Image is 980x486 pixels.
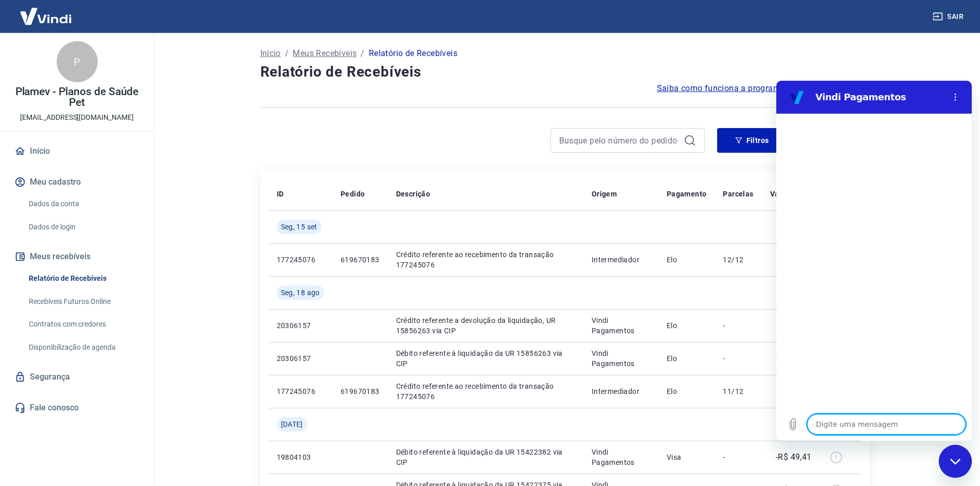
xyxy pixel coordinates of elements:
p: Intermediador [592,255,650,265]
iframe: Janela de mensagens [776,81,972,441]
button: Sair [931,7,968,26]
button: Filtros [717,128,787,153]
p: [EMAIL_ADDRESS][DOMAIN_NAME] [20,112,134,123]
p: Elo [667,353,707,364]
div: P [57,41,98,82]
p: Relatório de Recebíveis [369,47,457,60]
p: -R$ 49,41 [776,451,812,463]
a: Dados da conta [25,193,141,214]
p: 12/12 [723,255,753,265]
p: Elo [667,255,707,265]
p: Débito referente à liquidação da UR 15856263 via CIP [396,348,575,369]
p: Crédito referente ao recebimento da transação 177245076 [396,249,575,270]
button: Meus recebíveis [12,245,141,268]
input: Busque pelo número do pedido [559,133,680,148]
p: Vindi Pagamentos [592,447,650,467]
a: Meus Recebíveis [293,47,357,60]
p: Plamev - Planos de Saúde Pet [8,86,146,108]
a: Saiba como funciona a programação dos recebimentos [657,82,869,95]
p: 20306157 [277,353,324,364]
p: Origem [592,189,617,199]
p: Intermediador [592,386,650,397]
p: Vindi Pagamentos [592,315,650,336]
a: Segurança [12,366,141,388]
img: Vindi [12,1,79,32]
p: 177245076 [277,386,324,397]
span: Seg, 18 ago [281,287,320,298]
p: Pagamento [667,189,707,199]
a: Início [12,140,141,163]
p: Crédito referente a devolução da liquidação, UR 15856263 via CIP [396,315,575,336]
p: - [723,353,753,364]
p: Parcelas [723,189,753,199]
p: Elo [667,320,707,331]
p: - [723,320,753,331]
p: Visa [667,452,707,462]
a: Disponibilização de agenda [25,337,141,358]
p: / [285,47,289,60]
p: / [361,47,364,60]
p: Crédito referente ao recebimento da transação 177245076 [396,381,575,402]
a: Dados de login [25,217,141,238]
iframe: Botão para abrir a janela de mensagens, conversa em andamento [939,445,972,478]
p: 619670183 [341,255,380,265]
a: Recebíveis Futuros Online [25,291,141,312]
p: Vindi Pagamentos [592,348,650,369]
p: Débito referente à liquidação da UR 15422382 via CIP [396,447,575,467]
p: Pedido [341,189,365,199]
a: Relatório de Recebíveis [25,268,141,289]
a: Contratos com credores [25,314,141,335]
p: 11/12 [723,386,753,397]
p: Valor Líq. [770,189,804,199]
a: Fale conosco [12,397,141,419]
p: 619670183 [341,386,380,397]
p: 19804103 [277,452,324,462]
a: Início [260,47,281,60]
p: ID [277,189,284,199]
p: 20306157 [277,320,324,331]
p: Elo [667,386,707,397]
p: - [723,452,753,462]
h4: Relatório de Recebíveis [260,62,869,82]
span: [DATE] [281,419,303,429]
span: Seg, 15 set [281,222,317,232]
p: 177245076 [277,255,324,265]
p: Descrição [396,189,431,199]
button: Meu cadastro [12,171,141,193]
